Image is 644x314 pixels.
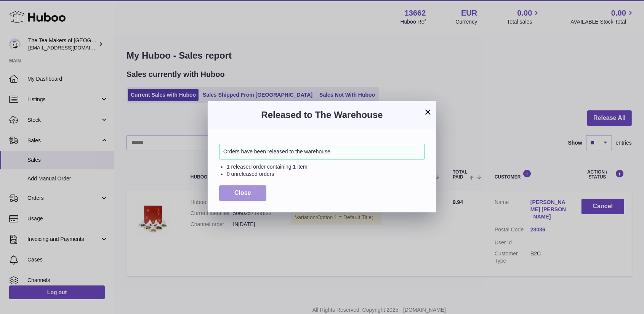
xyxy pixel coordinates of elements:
div: Orders have been released to the warehouse. [219,144,425,159]
button: × [423,107,433,116]
li: 1 released order containing 1 item [227,163,425,171]
h3: Released to The Warehouse [219,109,425,121]
span: Close [234,190,251,196]
li: 0 unreleased orders [227,171,425,178]
button: Close [219,185,266,201]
